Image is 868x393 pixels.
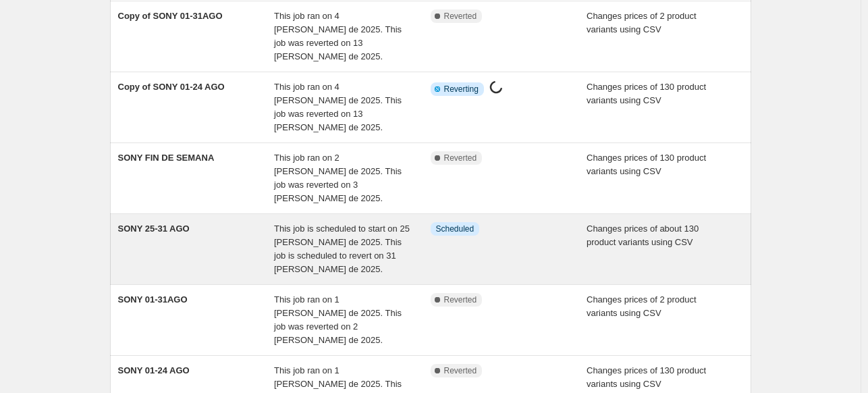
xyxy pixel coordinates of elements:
span: This job ran on 2 [PERSON_NAME] de 2025. This job was reverted on 3 [PERSON_NAME] de 2025. [274,153,402,203]
span: Changes prices of 2 product variants using CSV [587,11,697,34]
span: Reverted [444,153,477,163]
span: Changes prices of 130 product variants using CSV [587,82,706,105]
span: Changes prices of 2 product variants using CSV [587,294,697,318]
span: Copy of SONY 01-24 AGO [118,82,225,92]
span: Scheduled [436,224,474,234]
span: Changes prices of 130 product variants using CSV [587,365,706,389]
span: This job ran on 1 [PERSON_NAME] de 2025. This job was reverted on 2 [PERSON_NAME] de 2025. [274,294,402,345]
span: SONY 01-24 AGO [118,365,190,375]
span: Reverting [444,84,479,95]
span: Reverted [444,294,477,305]
span: SONY 25-31 AGO [118,224,190,234]
span: Reverted [444,11,477,22]
span: This job ran on 4 [PERSON_NAME] de 2025. This job was reverted on 13 [PERSON_NAME] de 2025. [274,11,402,61]
span: SONY 01-31AGO [118,294,188,305]
span: This job ran on 4 [PERSON_NAME] de 2025. This job was reverted on 13 [PERSON_NAME] de 2025. [274,82,402,132]
span: SONY FIN DE SEMANA [118,153,215,163]
span: Changes prices of 130 product variants using CSV [587,153,706,176]
span: Changes prices of about 130 product variants using CSV [587,224,699,247]
span: Copy of SONY 01-31AGO [118,11,223,21]
span: Reverted [444,365,477,376]
span: This job is scheduled to start on 25 [PERSON_NAME] de 2025. This job is scheduled to revert on 31... [274,224,410,274]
